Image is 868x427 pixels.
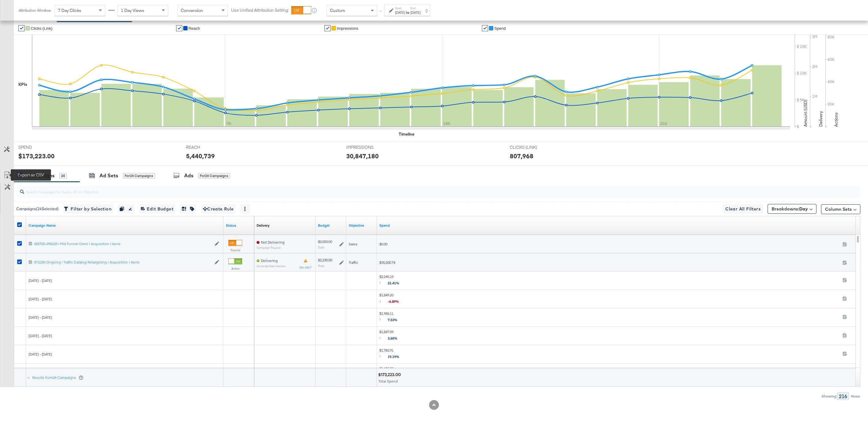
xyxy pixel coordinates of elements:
[24,183,781,195] input: Search Campaigns by Name, ID or Objective
[123,173,155,179] div: for 24 Campaigns
[324,25,331,31] a: ✔
[378,379,398,383] span: Total Spend
[379,335,388,340] span: ↑
[410,10,420,15] div: [DATE]
[18,152,55,160] div: $173,223.00
[18,25,25,31] a: ✔
[261,240,285,244] span: Not Delivering
[346,152,379,160] div: 30,847,180
[803,100,808,127] text: Amount (USD)
[510,152,533,160] div: 807,968
[723,204,763,214] button: Clear All Filters
[228,248,242,252] label: Paused
[494,26,506,31] span: Spend
[318,264,324,267] sub: Daily
[198,173,230,179] div: for 24 Campaigns
[29,352,52,356] span: [DATE] - [DATE]
[257,264,285,268] sub: Some Ad Sets Inactive
[186,144,232,150] span: REACH
[226,223,252,228] a: Shows the current state of your Ad Campaign.
[388,354,404,359] span: 19.19%
[32,375,83,380] div: Results from 24 Campaigns
[388,336,402,340] span: 3.60%
[121,8,144,13] span: 1 Day Views
[18,144,64,150] span: SPEND
[318,239,332,244] div: $2,000.00
[405,10,410,15] strong: to
[186,152,215,160] div: 5,440,739
[181,8,203,13] span: Conversion
[349,260,358,265] span: Traffic
[16,206,59,212] div: Campaigns ( 24 Selected)
[399,131,414,137] div: Timeline
[139,204,175,214] button: Edit Budget
[349,223,374,228] a: Your campaign's objective.
[818,111,823,127] text: Delivery
[184,172,193,179] div: Ads
[772,206,808,212] span: Breakdowns:
[203,205,234,213] span: Create Rule
[395,10,405,15] div: [DATE]
[31,26,52,31] span: Clicks (Link)
[799,206,808,212] b: Day
[18,8,52,13] div: Attribution Window:
[257,223,269,228] a: Reflects the ability of your Ad Campaign to achieve delivery based on ad states, schedule and bud...
[349,242,358,246] span: Sales
[379,311,840,324] span: $1,986.11
[29,333,52,338] span: [DATE] - [DATE]
[65,205,111,213] span: Filter by Selection
[346,144,392,150] span: IMPRESSIONS
[833,112,839,127] text: Actions
[201,204,236,214] button: Create Rule
[768,204,816,214] button: Breakdowns:Day
[318,245,324,249] sub: Daily
[34,260,211,265] a: 071025-Ongoing | Traffic Catalog Retargeting | Acquisition | Aerie
[482,25,488,31] a: ✔
[99,172,118,179] div: Ad Sets
[410,6,420,10] label: End:
[63,204,113,214] button: Filter by Selection
[29,278,52,283] span: [DATE] - [DATE]
[379,242,840,246] span: $0.00
[379,354,388,358] span: ↑
[379,366,840,379] span: $1,495.89
[388,299,404,304] span: -6.89%
[395,6,405,10] label: Start:
[821,394,837,398] div: Showing:
[318,223,344,228] a: The maximum amount you're willing to spend on your ads, on average each day or over the lifetime ...
[176,25,182,31] a: ✔
[59,173,67,179] div: 24
[29,315,52,320] span: [DATE] - [DATE]
[34,241,211,246] div: 082725-090225 | Mid Funnel Omni | Acquisition | Aerie
[231,7,289,13] label: Use Unified Attribution Setting:
[27,368,85,387] div: Results from24 Campaigns
[379,223,853,228] a: The total amount spent to date.
[29,223,221,228] a: Your campaign name.
[379,298,388,303] span: ↓
[725,205,761,213] span: Clear All Filters
[837,392,849,400] div: 216
[28,172,55,179] div: Campaigns
[188,26,200,31] span: Reach
[337,26,358,31] span: Impressions
[318,258,332,263] div: $2,230.00
[257,246,285,249] sub: Campaign Paused
[379,317,388,321] span: ↑
[379,260,840,265] span: $35,200.74
[378,10,384,13] span: ↑
[821,204,860,214] button: Column Sets
[257,223,269,228] div: Delivery
[29,297,52,301] span: [DATE] - [DATE]
[378,372,403,378] div: $173,223.00
[261,258,278,263] span: Delivering
[379,274,840,287] span: $2,245.15
[228,267,242,271] label: Active
[18,82,27,87] div: KPIs
[141,205,173,213] span: Edit Budget
[379,280,388,285] span: ↑
[330,8,345,13] span: Custom
[58,8,81,13] span: 7 Day Clicks
[379,329,840,342] span: $1,847.09
[851,394,860,398] div: Rows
